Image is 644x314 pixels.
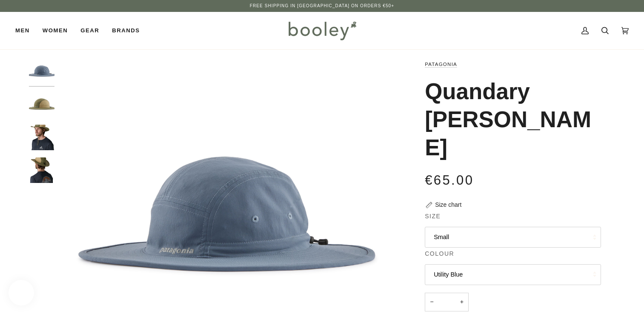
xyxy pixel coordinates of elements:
[425,293,469,312] input: Quantity
[112,26,140,35] span: Brands
[74,12,106,49] a: Gear
[15,12,36,49] a: Men
[9,280,34,305] iframe: Button to open loyalty program pop-up
[106,12,146,49] a: Brands
[425,227,601,248] button: Small
[425,264,601,285] button: Utility Blue
[285,18,359,43] img: Booley
[425,212,441,221] span: Size
[425,173,474,188] span: €65.00
[250,3,394,9] p: Free Shipping in [GEOGRAPHIC_DATA] on Orders €50+
[29,157,54,183] img: Patagonia Quandary Brimmer Tent Green - Booley Galway
[36,12,74,49] a: Women
[425,62,457,67] a: Patagonia
[29,125,54,150] img: Patagonia Quandary Brimmer Tent Green - Booley Galway
[455,293,469,312] button: +
[15,26,30,35] span: Men
[425,293,438,312] button: −
[425,77,595,162] h1: Quandary [PERSON_NAME]
[435,200,461,209] div: Size chart
[80,26,99,35] span: Gear
[43,26,68,35] span: Women
[29,92,54,118] img: Patagonia Quandary Brimmer Tent Green - Booley Galway
[425,249,454,258] span: Colour
[29,60,54,85] img: Patagonia Quandary Brimmer Utility Blue - Booley Galway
